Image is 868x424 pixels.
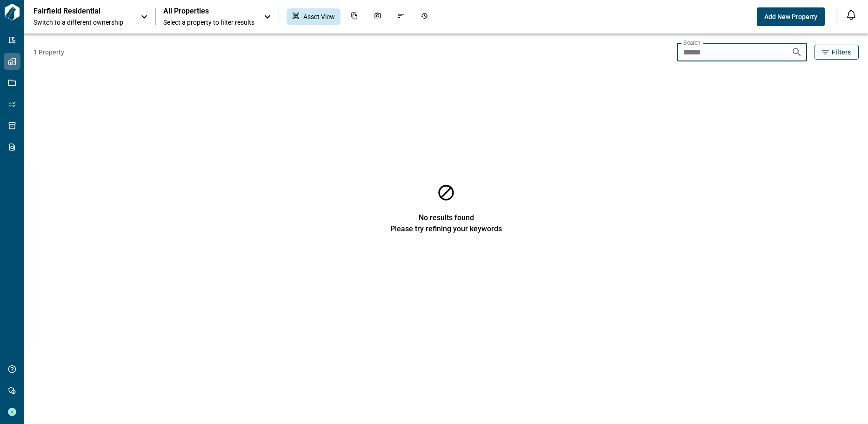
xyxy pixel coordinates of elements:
[33,7,117,16] p: Fairfield Residential
[788,43,806,61] button: Search properties
[815,45,859,60] button: Filters
[368,8,387,25] div: Photos
[764,12,817,21] span: Add New Property
[390,222,502,234] span: Please try refining your keywords
[303,12,335,21] span: Asset View
[345,8,364,25] div: Documents
[163,7,254,16] span: All Properties
[287,8,341,25] div: Asset View
[419,202,474,222] span: No results found
[683,39,701,47] label: Search
[415,8,434,25] div: Job History
[33,47,673,57] span: 1 Property
[392,8,410,25] div: Issues & Info
[163,18,254,27] span: Select a property to filter results
[33,18,131,27] span: Switch to a different ownership
[844,7,859,22] button: Open notification feed
[832,47,851,57] span: Filters
[757,7,825,26] button: Add New Property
